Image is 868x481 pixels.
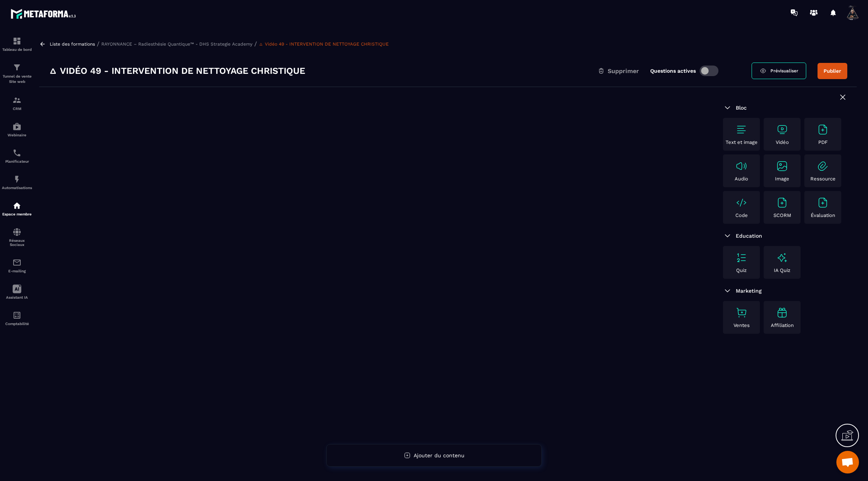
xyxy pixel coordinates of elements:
img: formation [12,63,21,72]
a: automationsautomationsWebinaire [2,116,32,143]
img: text-image no-wrap [817,197,829,209]
p: Vidéo [776,139,789,145]
a: schedulerschedulerPlanificateur [2,143,32,169]
img: text-image no-wrap [735,252,747,264]
a: Liste des formations [50,41,95,47]
a: formationformationTableau de bord [2,31,32,57]
span: Ajouter du contenu [414,452,465,458]
div: Ouvrir le chat [836,451,859,473]
p: Audio [735,176,748,182]
span: Supprimer [608,67,639,75]
img: text-image no-wrap [817,124,829,136]
span: / [97,40,99,47]
a: automationsautomationsEspace membre [2,195,32,222]
img: scheduler [12,148,21,157]
p: Tunnel de vente Site web [2,74,32,84]
img: text-image no-wrap [817,160,829,172]
img: text-image no-wrap [776,160,788,172]
a: formationformationTunnel de vente Site web [2,57,32,90]
p: Text et image [726,139,758,145]
img: text-image no-wrap [735,124,747,136]
p: Assistant IA [2,295,32,299]
img: text-image no-wrap [735,307,747,319]
p: CRM [2,107,32,111]
img: arrow-down [723,103,732,112]
span: Marketing [736,288,762,294]
p: PDF [818,139,828,145]
img: text-image no-wrap [776,197,788,209]
a: 🜂 Vidéo 49 - INTERVENTION DE NETTOYAGE CHRISTIQUE [259,41,389,47]
p: Code [735,212,748,218]
p: Automatisations [2,186,32,190]
button: Publier [818,63,847,79]
img: automations [12,201,21,210]
a: accountantaccountantComptabilité [2,305,32,331]
img: automations [12,122,21,131]
img: text-image [776,307,788,319]
h3: 🜂 Vidéo 49 - INTERVENTION DE NETTOYAGE CHRISTIQUE [49,65,305,77]
p: Réseaux Sociaux [2,238,32,247]
span: / [254,40,257,47]
p: Planificateur [2,159,32,163]
img: social-network [12,228,21,237]
p: Ressource [810,176,836,182]
label: Questions actives [650,68,696,74]
p: Espace membre [2,212,32,216]
p: Tableau de bord [2,47,32,52]
p: Image [775,176,789,182]
p: Webinaire [2,133,32,137]
a: RAYONNANCE – Radiesthésie Quantique™ - DHS Strategie Academy [101,41,252,47]
img: email [12,258,21,267]
a: formationformationCRM [2,90,32,116]
a: automationsautomationsAutomatisations [2,169,32,195]
span: Prévisualiser [770,68,798,73]
img: accountant [12,311,21,320]
a: Assistant IA [2,279,32,305]
img: text-image [776,252,788,264]
img: text-image no-wrap [776,124,788,136]
a: Prévisualiser [752,63,806,79]
a: emailemailE-mailing [2,252,32,279]
p: IA Quiz [774,267,790,273]
img: formation [12,96,21,105]
p: E-mailing [2,269,32,273]
p: SCORM [773,212,791,218]
p: Évaluation [811,212,835,218]
p: Comptabilité [2,322,32,326]
img: logo [11,7,78,21]
img: arrow-down [723,231,732,240]
img: text-image no-wrap [735,197,747,209]
p: Affiliation [771,322,794,328]
img: text-image no-wrap [735,160,747,172]
p: Ventes [734,322,750,328]
p: Quiz [736,267,747,273]
span: Education [736,233,762,239]
img: automations [12,175,21,184]
img: formation [12,37,21,46]
img: arrow-down [723,286,732,295]
a: social-networksocial-networkRéseaux Sociaux [2,222,32,252]
span: Bloc [736,105,747,111]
